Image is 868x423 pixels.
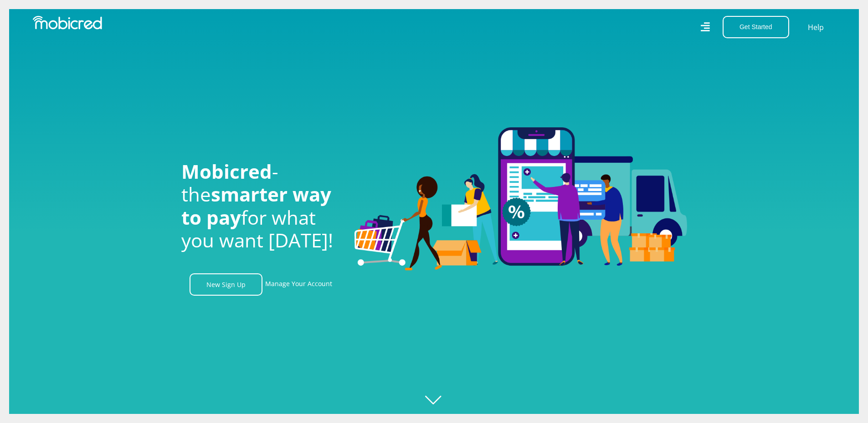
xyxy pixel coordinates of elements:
span: smarter way to pay [181,181,331,230]
a: Manage Your Account [265,273,332,296]
img: Mobicred [33,16,102,30]
a: New Sign Up [190,273,262,296]
img: Welcome to Mobicred [354,127,687,271]
h1: - the for what you want [DATE]! [181,160,341,252]
button: Get Started [723,16,789,38]
a: Help [807,21,824,33]
span: Mobicred [181,158,272,184]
